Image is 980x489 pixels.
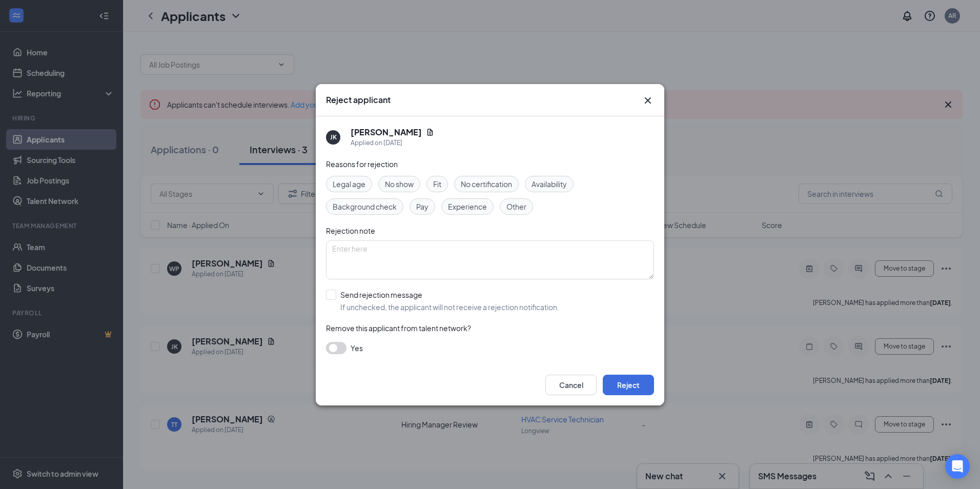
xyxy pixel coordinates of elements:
[642,94,654,107] svg: Cross
[351,127,422,138] h5: [PERSON_NAME]
[333,178,365,190] span: Legal age
[351,138,434,148] div: Applied on [DATE]
[351,342,363,354] span: Yes
[426,128,434,136] svg: Document
[416,201,428,212] span: Pay
[326,94,391,106] h3: Reject applicant
[448,201,487,212] span: Experience
[532,178,567,190] span: Availability
[461,178,512,190] span: No certification
[330,133,337,141] div: JK
[385,178,414,190] span: No show
[506,201,526,212] span: Other
[603,375,654,395] button: Reject
[333,201,397,212] span: Background check
[945,454,970,479] div: Open Intercom Messenger
[545,375,597,395] button: Cancel
[642,94,654,107] button: Close
[326,226,375,235] span: Rejection note
[326,159,398,169] span: Reasons for rejection
[433,178,441,190] span: Fit
[326,323,471,333] span: Remove this applicant from talent network?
